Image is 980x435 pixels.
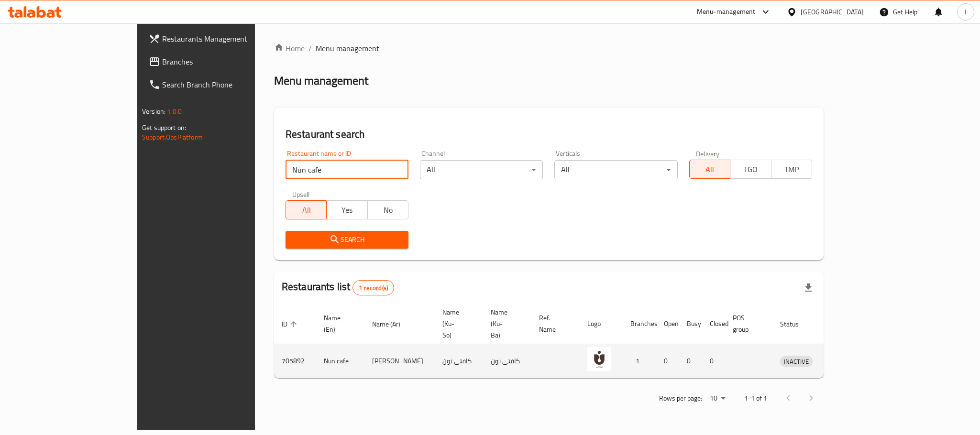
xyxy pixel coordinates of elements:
[780,318,811,330] span: Status
[689,160,730,179] button: All
[554,160,677,179] div: All
[539,312,568,335] span: Ref. Name
[587,347,611,371] img: Nun cafe
[162,79,293,90] span: Search Branch Phone
[702,304,725,344] th: Closed
[420,160,543,179] div: All
[483,344,531,378] td: کافێی نون
[623,304,656,344] th: Branches
[656,304,679,344] th: Open
[167,105,182,118] span: 1.0.0
[780,356,813,367] span: INACTIVE
[282,280,394,295] h2: Restaurants list
[141,27,301,50] a: Restaurants Management
[353,283,394,293] span: 1 record(s)
[282,318,300,330] span: ID
[326,200,367,219] button: Yes
[330,203,363,217] span: Yes
[316,344,364,378] td: Nun cafe
[696,150,720,157] label: Delivery
[797,276,820,299] div: Export file
[286,231,408,249] button: Search
[656,344,679,378] td: 0
[367,200,408,219] button: No
[623,344,656,378] td: 1
[142,105,165,118] span: Version:
[801,7,864,17] div: [GEOGRAPHIC_DATA]
[324,312,353,335] span: Name (En)
[435,344,483,378] td: کافێی نون
[141,50,301,73] a: Branches
[286,160,408,179] input: Search for restaurant name or ID..
[162,33,293,44] span: Restaurants Management
[744,392,767,404] p: 1-1 of 1
[372,318,413,330] span: Name (Ar)
[965,7,966,17] span: l
[372,203,405,217] span: No
[308,43,312,54] li: /
[274,43,824,54] nav: breadcrumb
[771,160,812,179] button: TMP
[352,280,394,295] div: Total records count
[442,306,472,341] span: Name (Ku-So)
[141,73,301,96] a: Search Branch Phone
[702,344,725,378] td: 0
[142,131,203,143] a: Support.OpsPlatform
[706,391,729,406] div: Rows per page:
[697,6,756,18] div: Menu-management
[162,56,293,67] span: Branches
[733,312,761,335] span: POS group
[491,306,520,341] span: Name (Ku-Ba)
[734,163,767,176] span: TGO
[274,304,857,378] table: enhanced table
[142,121,186,134] span: Get support on:
[775,163,808,176] span: TMP
[730,160,771,179] button: TGO
[316,43,379,54] span: Menu management
[780,356,813,367] div: INACTIVE
[580,304,623,344] th: Logo
[659,392,702,404] p: Rows per page:
[679,344,702,378] td: 0
[274,73,368,88] h2: Menu management
[292,191,310,197] label: Upsell
[286,127,812,141] h2: Restaurant search
[286,200,327,219] button: All
[364,344,435,378] td: [PERSON_NAME]
[694,163,727,176] span: All
[293,234,401,246] span: Search
[679,304,702,344] th: Busy
[290,203,323,217] span: All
